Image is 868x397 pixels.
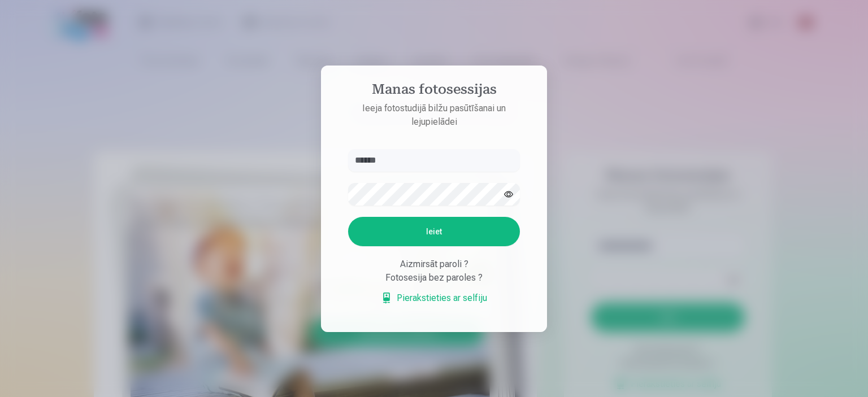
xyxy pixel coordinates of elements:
p: Ieeja fotostudijā bilžu pasūtīšanai un lejupielādei [337,102,531,129]
div: Fotosesija bez paroles ? [348,271,520,285]
a: Pierakstieties ar selfiju [381,291,487,305]
button: Ieiet [348,217,520,246]
div: Aizmirsāt paroli ? [348,258,520,271]
h4: Manas fotosessijas [337,81,531,102]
